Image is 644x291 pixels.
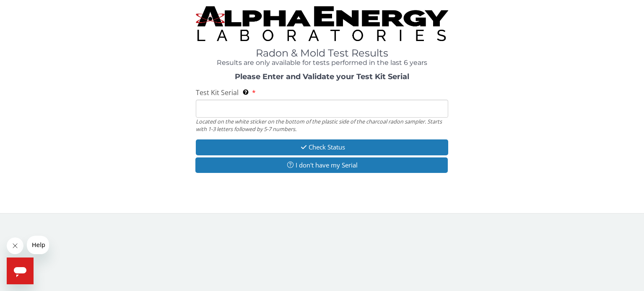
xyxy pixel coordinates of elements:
[7,258,34,284] iframe: Button to launch messaging window
[196,139,448,155] button: Check Status
[196,6,448,41] img: TightCrop.jpg
[27,236,49,254] iframe: Message from company
[235,72,409,81] strong: Please Enter and Validate your Test Kit Serial
[196,59,448,67] h4: Results are only available for tests performed in the last 6 years
[195,157,448,173] button: I don't have my Serial
[7,237,23,254] iframe: Close message
[196,88,239,97] span: Test Kit Serial
[196,48,448,59] h1: Radon & Mold Test Results
[196,118,448,133] div: Located on the white sticker on the bottom of the plastic side of the charcoal radon sampler. Sta...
